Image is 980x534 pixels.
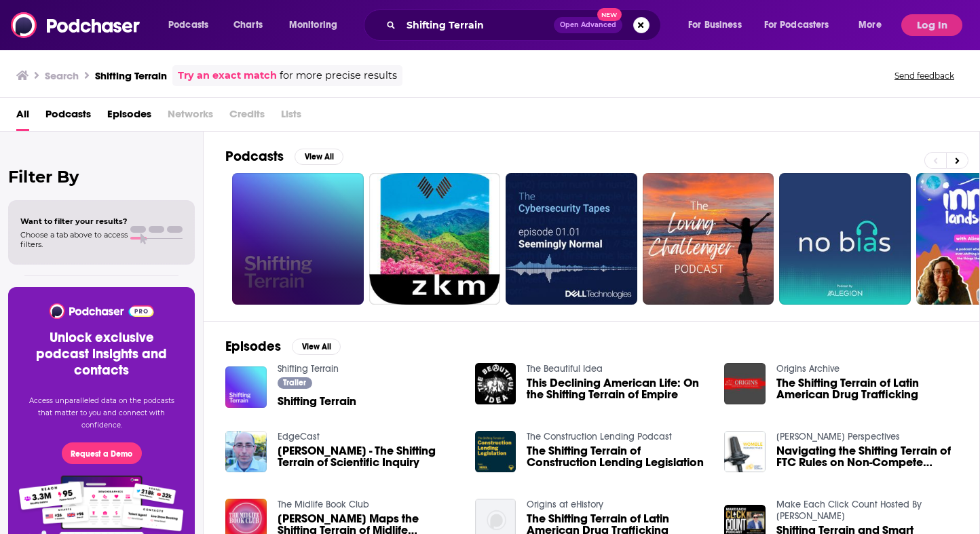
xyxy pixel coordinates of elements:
[48,303,155,319] img: Podchaser - Follow, Share and Rate Podcasts
[289,16,337,35] span: Monitoring
[280,14,355,36] button: open menu
[168,16,208,35] span: Podcasts
[11,12,141,38] img: Podchaser - Follow, Share and Rate Podcasts
[280,68,397,83] span: for more precise results
[20,230,128,249] span: Choose a tab above to access filters.
[776,499,922,522] a: Make Each Click Count Hosted By Andy Splichal
[233,16,263,35] span: Charts
[159,14,226,36] button: open menu
[849,14,899,36] button: open menu
[168,103,213,131] span: Networks
[527,499,603,510] a: Origins at eHistory
[45,69,79,82] h3: Search
[278,396,356,407] a: Shifting Terrain
[776,377,958,400] a: The Shifting Terrain of Latin American Drug Trafficking
[281,103,301,131] span: Lists
[776,445,958,468] a: Navigating the Shifting Terrain of FTC Rules on Non-Compete Clauses
[8,167,195,187] h2: Filter By
[225,366,267,408] img: Shifting Terrain
[527,363,603,375] a: The Beautiful Idea
[377,9,674,41] div: Search podcasts, credits, & more...
[278,363,339,375] a: Shifting Terrain
[278,445,459,468] a: David Kaiser - The Shifting Terrain of Scientific Inquiry
[225,338,341,355] a: EpisodesView All
[527,431,672,442] a: The Construction Lending Podcast
[755,14,849,36] button: open menu
[225,148,284,165] h2: Podcasts
[527,445,708,468] a: The Shifting Terrain of Construction Lending Legislation
[560,22,616,28] span: Open Advanced
[859,16,882,35] span: More
[229,103,265,131] span: Credits
[475,431,516,472] img: The Shifting Terrain of Construction Lending Legislation
[401,14,554,36] input: Search podcasts, credits, & more...
[24,330,178,379] h3: Unlock exclusive podcast insights and contacts
[225,14,271,36] a: Charts
[62,442,142,464] button: Request a Demo
[225,338,281,355] h2: Episodes
[597,8,622,21] span: New
[764,16,829,35] span: For Podcasters
[776,431,900,442] a: Womble Perspectives
[278,445,459,468] span: [PERSON_NAME] - The Shifting Terrain of Scientific Inquiry
[107,103,151,131] a: Episodes
[890,70,958,81] button: Send feedback
[295,149,343,165] button: View All
[225,431,267,472] img: David Kaiser - The Shifting Terrain of Scientific Inquiry
[95,69,167,82] h3: Shifting Terrain
[527,377,708,400] a: This Declining American Life: On the Shifting Terrain of Empire
[45,103,91,131] a: Podcasts
[278,431,320,442] a: EdgeCast
[225,148,343,165] a: PodcastsView All
[278,499,369,510] a: The Midlife Book Club
[178,68,277,83] a: Try an exact match
[724,363,766,404] img: The Shifting Terrain of Latin American Drug Trafficking
[24,395,178,432] p: Access unparalleled data on the podcasts that matter to you and connect with confidence.
[475,363,516,404] img: This Declining American Life: On the Shifting Terrain of Empire
[901,14,962,36] button: Log In
[688,16,742,35] span: For Business
[776,363,840,375] a: Origins Archive
[292,339,341,355] button: View All
[724,431,766,472] img: Navigating the Shifting Terrain of FTC Rules on Non-Compete Clauses
[679,14,759,36] button: open menu
[20,216,128,226] span: Want to filter your results?
[554,17,622,33] button: Open AdvancedNew
[16,103,29,131] a: All
[283,379,306,387] span: Trailer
